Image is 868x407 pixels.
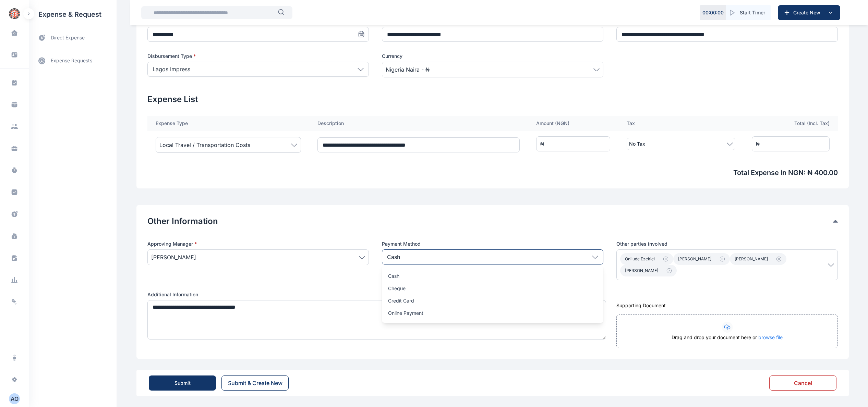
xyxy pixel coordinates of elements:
[791,9,826,16] span: Create New
[730,253,786,265] button: [PERSON_NAME]
[702,9,724,16] p: 00 : 00 : 00
[387,253,400,261] p: Cash
[147,291,603,298] label: Additional Information
[756,140,760,147] div: ₦
[9,395,20,403] div: A O
[147,53,369,60] label: Disbursement Type
[618,116,744,131] th: Tax
[29,29,117,47] a: direct expense
[153,65,190,73] p: Lagos Impress
[625,256,655,262] span: Onilude Ezekiel
[147,216,838,227] div: Other Information
[528,116,618,131] th: Amount ( NGN )
[758,334,783,340] span: browse file
[740,9,765,16] span: Start Timer
[617,334,837,348] div: Drag and drop your document here or
[388,322,597,329] p: Transfer
[151,253,196,261] span: [PERSON_NAME]
[382,53,402,60] span: Currency
[221,375,289,391] button: Submit & Create New
[159,141,250,149] span: Local Travel / Transportation Costs
[620,265,677,276] button: [PERSON_NAME]
[386,65,430,74] span: Nigeria Naira - ₦
[629,140,645,148] span: No Tax
[625,268,658,273] span: [PERSON_NAME]
[388,310,597,317] p: Online Payment
[769,375,836,391] button: Cancel
[51,34,85,41] span: direct expense
[616,302,838,309] div: Supporting Document
[388,285,597,292] p: Cheque
[9,393,20,404] button: AO
[29,47,117,69] div: expense requests
[309,116,528,131] th: Description
[149,375,216,391] button: Submit
[744,116,838,131] th: Total (Incl. Tax)
[4,393,25,404] button: AO
[673,253,730,265] button: [PERSON_NAME]
[147,94,838,105] h2: Expense List
[147,116,309,131] th: Expense Type
[147,168,838,177] span: Total Expense in NGN : ₦ 400.00
[147,241,197,247] span: Approving Manager
[735,256,768,262] span: [PERSON_NAME]
[778,5,840,20] button: Create New
[616,241,667,247] span: Other parties involved
[147,216,833,227] button: Other Information
[174,380,191,386] div: Submit
[726,5,771,20] button: Start Timer
[388,273,597,280] p: Cash
[388,297,597,304] p: Credit Card
[29,52,117,69] a: expense requests
[382,241,603,247] label: Payment Method
[620,253,673,265] button: Onilude Ezekiel
[540,140,544,147] div: ₦
[678,256,711,262] span: [PERSON_NAME]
